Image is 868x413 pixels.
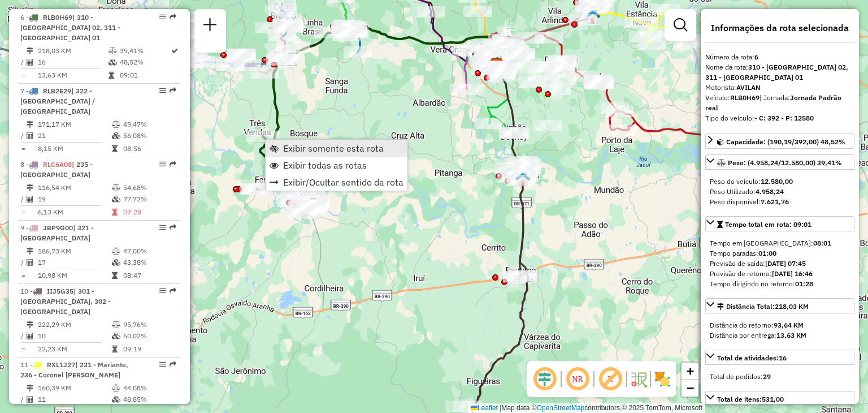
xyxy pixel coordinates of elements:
[20,13,120,42] span: | 310 - [GEOGRAPHIC_DATA] 02, 311 - [GEOGRAPHIC_DATA] 01
[762,395,784,403] strong: 531,00
[765,259,806,268] strong: [DATE] 07:45
[27,248,33,255] i: Distância Total
[112,385,120,392] i: % de utilização do peso
[705,350,854,365] a: Total de atividades:16
[43,223,73,232] span: JBP9G00
[564,365,591,393] span: Ocultar NR
[43,87,71,95] span: RLB2E29
[119,70,170,81] td: 09:01
[123,130,176,141] td: 56,08%
[27,132,33,139] i: Total de Atividades
[682,363,698,380] a: Zoom in
[763,372,771,381] strong: 29
[775,302,809,311] span: 218,03 KM
[170,87,176,94] em: Rota exportada
[682,380,698,397] a: Zoom out
[159,161,166,167] em: Opções
[123,206,176,218] td: 07:28
[20,330,26,342] td: /
[717,354,787,362] span: Total de atividades:
[710,279,850,289] div: Tempo dirigindo no retorno:
[112,196,120,203] i: % de utilização da cubagem
[199,14,222,39] a: Nova sessão e pesquisa
[756,187,784,196] strong: 4.958,24
[37,57,108,68] td: 16
[20,360,128,379] span: | 231 - Mariante, 236 - Coronel [PERSON_NAME]
[20,287,111,316] span: 10 -
[772,269,813,278] strong: [DATE] 16:46
[725,220,811,229] span: Tempo total em rota: 09:01
[705,298,854,313] a: Distância Total:218,03 KM
[597,365,624,393] span: Exibir rótulo
[710,259,850,269] div: Previsão de saída:
[710,238,850,248] div: Tempo em [GEOGRAPHIC_DATA]:
[123,319,176,330] td: 95,76%
[37,330,111,342] td: 10
[20,223,94,242] span: 9 -
[705,316,854,345] div: Distância Total:218,03 KM
[754,53,758,61] strong: 6
[761,177,793,186] strong: 12.580,00
[266,157,407,174] li: Exibir todas as rotas
[730,93,759,102] strong: RLB0H69
[489,58,504,72] img: CDD Santa Cruz do Sul
[761,197,789,206] strong: 7.621,76
[20,287,111,316] span: | 301 - [GEOGRAPHIC_DATA], 302 - [GEOGRAPHIC_DATA]
[266,174,407,191] li: Exibir/Ocultar sentido da rota
[112,321,120,328] i: % de utilização do peso
[531,365,558,393] span: Ocultar deslocamento
[27,396,33,403] i: Total de Atividades
[108,59,117,66] i: % de utilização da cubagem
[123,246,176,257] td: 47,00%
[170,14,176,20] em: Rota exportada
[758,249,776,257] strong: 01:00
[170,361,176,368] em: Rota exportada
[705,93,841,112] span: | Jornada:
[37,143,111,154] td: 8,15 KM
[37,382,111,394] td: 160,39 KM
[112,209,118,216] i: Tempo total em rota
[710,330,850,341] div: Distância por entrega:
[705,63,848,81] strong: 310 - [GEOGRAPHIC_DATA] 02, 311 - [GEOGRAPHIC_DATA] 01
[705,23,854,33] h4: Informações da rota selecionada
[170,161,176,167] em: Rota exportada
[37,70,108,81] td: 13,63 KM
[112,346,118,352] i: Tempo total em rota
[123,330,176,342] td: 60,02%
[705,172,854,212] div: Peso: (4.958,24/12.580,00) 39,41%
[112,396,120,403] i: % de utilização da cubagem
[710,187,850,197] div: Peso Utilizado:
[20,13,120,42] span: 6 -
[20,394,26,405] td: /
[537,404,585,412] a: OpenStreetMap
[754,114,814,122] strong: - C: 392 - P: 12580
[108,72,114,79] i: Tempo total em rota
[37,246,111,257] td: 186,73 KM
[112,184,120,191] i: % de utilização do peso
[305,197,319,212] img: FAD Santa Cruz do Sul- Cachoeira
[47,287,73,295] span: IIJ5G35
[37,394,111,405] td: 11
[266,140,407,157] li: Exibir somente esta rota
[27,196,33,203] i: Total de Atividades
[27,48,33,54] i: Distância Total
[705,391,854,406] a: Total de itens:531,00
[717,394,784,405] div: Total de itens:
[27,385,33,392] i: Distância Total
[123,270,176,281] td: 08:47
[170,287,176,294] em: Rota exportada
[37,193,111,205] td: 19
[710,177,793,186] span: Peso do veículo:
[283,144,384,153] span: Exibir somente esta rota
[112,248,120,255] i: % de utilização do peso
[717,302,809,312] div: Distância Total:
[795,279,813,288] strong: 01:28
[20,257,26,268] td: /
[20,206,26,218] td: =
[112,272,118,279] i: Tempo total em rota
[687,364,694,378] span: +
[20,87,95,115] span: | 322 - [GEOGRAPHIC_DATA] / [GEOGRAPHIC_DATA]
[170,224,176,231] em: Rota exportada
[710,269,850,279] div: Previsão de retorno:
[20,193,26,205] td: /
